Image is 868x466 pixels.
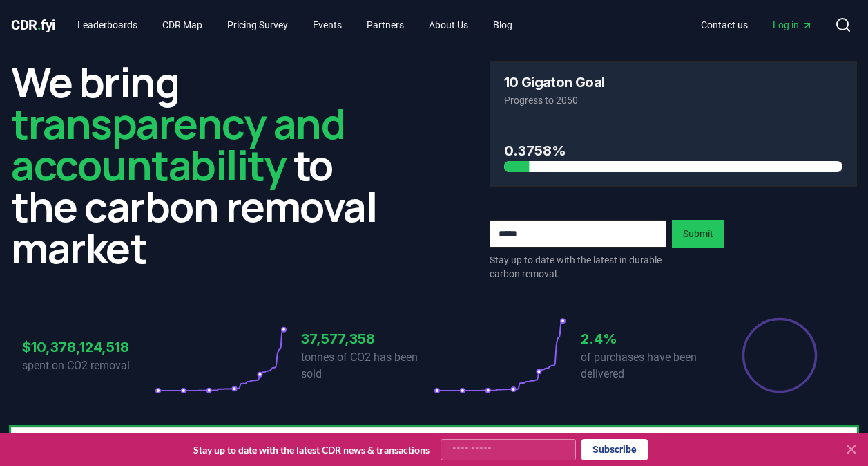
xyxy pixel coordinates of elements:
[741,317,818,394] div: Percentage of sales delivered
[151,12,213,37] a: CDR Map
[66,12,148,37] a: Leaderboards
[37,17,41,33] span: .
[581,328,713,349] h3: 2.4%
[301,328,434,349] h3: 37,577,358
[302,12,353,37] a: Events
[672,220,724,248] button: Submit
[11,15,55,35] a: CDR.fyi
[11,95,345,193] span: transparency and accountability
[22,337,155,357] h3: $10,378,124,518
[418,12,479,37] a: About Us
[216,12,299,37] a: Pricing Survey
[22,357,155,374] p: spent on CO2 removal
[490,253,666,281] p: Stay up to date with the latest in durable carbon removal.
[301,349,434,382] p: tonnes of CO2 has been sold
[356,12,415,37] a: Partners
[773,18,813,32] span: Log in
[11,17,55,33] span: CDR fyi
[504,75,605,89] h3: 10 Gigaton Goal
[11,61,379,268] h2: We bring to the carbon removal market
[66,12,523,37] nav: Main
[504,140,843,161] h3: 0.3758%
[504,93,843,107] p: Progress to 2050
[482,12,523,37] a: Blog
[581,349,713,382] p: of purchases have been delivered
[690,12,824,37] nav: Main
[690,12,759,37] a: Contact us
[762,12,824,37] a: Log in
